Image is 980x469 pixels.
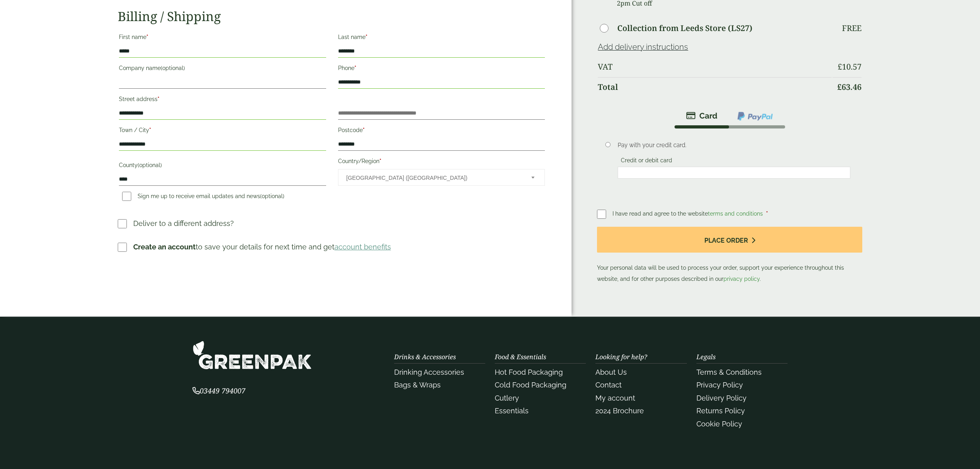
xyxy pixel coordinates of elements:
[597,227,862,284] p: Your personal data will be used to process your order, support your experience throughout this we...
[119,193,288,202] label: Sign me up to receive email updates and news
[394,381,441,389] a: Bags & Wraps
[338,125,545,138] label: Postcode
[618,141,850,150] p: Pay with your credit card.
[620,169,848,176] iframe: Secure card payment input frame
[723,276,760,282] a: privacy policy
[595,368,627,376] a: About Us
[119,93,326,107] label: Street address
[837,82,842,92] span: £
[737,111,774,121] img: ppcp-gateway.png
[696,368,762,376] a: Terms & Conditions
[598,42,688,52] a: Add delivery instructions
[346,169,521,186] span: United Kingdom (UK)
[122,192,131,201] input: Sign me up to receive email updates and news(optional)
[354,65,356,71] abbr: required
[495,368,563,376] a: Hot Food Packaging
[696,394,747,402] a: Delivery Policy
[338,156,545,169] label: Country/Region
[696,381,743,389] a: Privacy Policy
[595,381,622,389] a: Contact
[260,193,284,199] span: (optional)
[192,386,245,395] span: 03449 794007
[133,243,196,251] strong: Create an account
[138,162,162,168] span: (optional)
[838,61,861,72] bdi: 10.57
[842,23,861,33] p: Free
[133,218,234,229] p: Deliver to a different address?
[157,96,159,102] abbr: required
[612,210,764,217] span: I have read and agree to the website
[334,243,391,251] a: account benefits
[696,407,745,415] a: Returns Policy
[379,158,381,164] abbr: required
[598,57,832,76] th: VAT
[597,227,862,253] button: Place order
[118,9,546,24] h2: Billing / Shipping
[363,127,365,133] abbr: required
[837,82,861,92] bdi: 63.46
[119,125,326,138] label: Town / City
[119,160,326,173] label: County
[495,381,566,389] a: Cold Food Packaging
[338,169,545,186] span: Country/Region
[495,407,529,415] a: Essentials
[133,241,391,252] p: to save your details for next time and get
[696,420,742,428] a: Cookie Policy
[366,34,367,40] abbr: required
[766,210,768,217] abbr: required
[838,61,842,72] span: £
[708,210,763,217] a: terms and conditions
[598,77,832,97] th: Total
[146,34,148,40] abbr: required
[394,368,464,376] a: Drinking Accessories
[119,62,326,76] label: Company name
[149,127,151,133] abbr: required
[161,65,185,71] span: (optional)
[338,62,545,76] label: Phone
[192,387,245,395] a: 03449 794007
[595,407,644,415] a: 2024 Brochure
[495,394,519,402] a: Cutlery
[595,394,635,402] a: My account
[686,111,717,121] img: stripe.png
[618,157,675,166] label: Credit or debit card
[119,31,326,45] label: First name
[617,24,752,32] label: Collection from Leeds Store (LS27)
[338,31,545,45] label: Last name
[192,341,312,370] img: GreenPak Supplies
